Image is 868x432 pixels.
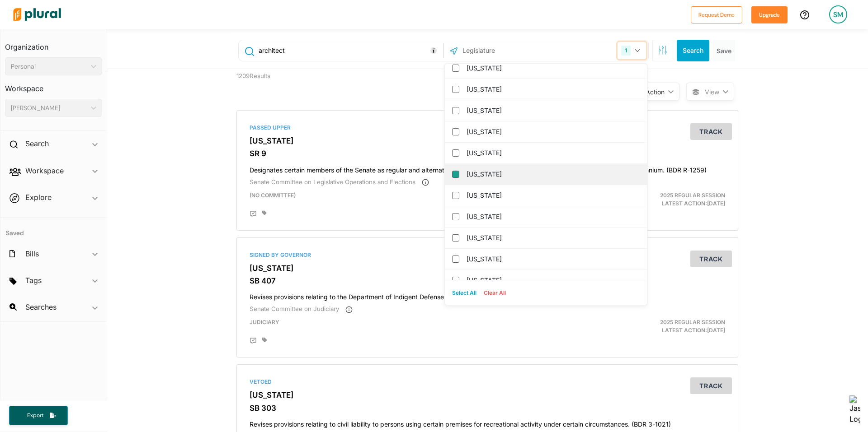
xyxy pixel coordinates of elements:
[569,318,732,334] div: Latest Action: [DATE]
[462,42,558,59] input: Legislature
[467,146,638,160] label: [US_STATE]
[690,251,732,267] button: Track
[250,416,725,428] h4: Revises provisions relating to civil liability to persons using certain premises for recreational...
[250,178,415,186] span: Senate Committee on Legislative Operations and Elections
[448,286,480,300] button: Select All
[429,46,438,55] div: Tooltip anchor
[25,139,49,149] h2: Search
[250,378,725,386] div: Vetoed
[467,167,638,181] label: [US_STATE]
[250,337,257,344] div: Add Position Statement
[569,191,732,208] div: Latest Action: [DATE]
[250,210,257,218] div: Add Position Statement
[467,189,638,202] label: [US_STATE]
[690,377,732,394] button: Track
[250,404,725,413] h3: SB 303
[467,231,638,245] label: [US_STATE]
[9,406,68,425] button: Export
[467,61,638,75] label: [US_STATE]
[243,191,569,208] div: (no committee)
[250,149,725,158] h3: SR 9
[660,192,725,199] span: 2025 Regular Session
[11,62,87,71] div: Personal
[677,40,709,61] button: Search
[480,286,509,300] button: Clear All
[250,390,725,399] h3: [US_STATE]
[467,125,638,139] label: [US_STATE]
[258,42,441,59] input: Enter keywords, bill # or legislator name
[250,162,725,174] h4: Designates certain members of the Senate as regular and alternate members of the Legislative Comm...
[829,5,847,23] div: SM
[250,124,725,132] div: Passed Upper
[5,75,102,95] h3: Workspace
[621,46,631,56] div: 1
[658,46,667,53] span: Search Filters
[618,42,646,59] button: 1
[467,252,638,266] label: [US_STATE]
[230,69,359,103] div: 1209 Results
[250,289,725,301] h4: Revises provisions relating to the Department of Indigent Defense Services. (BDR 14-492)
[822,2,854,27] a: SM
[705,87,719,97] span: View
[691,10,742,19] a: Request Demo
[0,218,107,240] h4: Saved
[250,319,279,325] span: Judiciary
[262,210,267,216] div: Add tags
[751,10,788,19] a: Upgrade
[250,305,339,312] span: Senate Committee on Judiciary
[660,319,725,325] span: 2025 Regular Session
[467,210,638,223] label: [US_STATE]
[250,264,725,273] h3: [US_STATE]
[713,40,735,61] button: Save
[262,337,267,343] div: Add tags
[21,412,50,419] span: Export
[250,136,725,145] h3: [US_STATE]
[691,6,742,23] button: Request Demo
[751,6,788,23] button: Upgrade
[250,251,725,259] div: Signed by Governor
[690,123,732,140] button: Track
[467,83,638,96] label: [US_STATE]
[11,103,87,113] div: [PERSON_NAME]
[25,249,39,259] h2: Bills
[467,104,638,117] label: [US_STATE]
[250,276,725,285] h3: SB 407
[467,274,638,287] label: [US_STATE]
[5,34,102,54] h3: Organization
[25,166,64,176] h2: Workspace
